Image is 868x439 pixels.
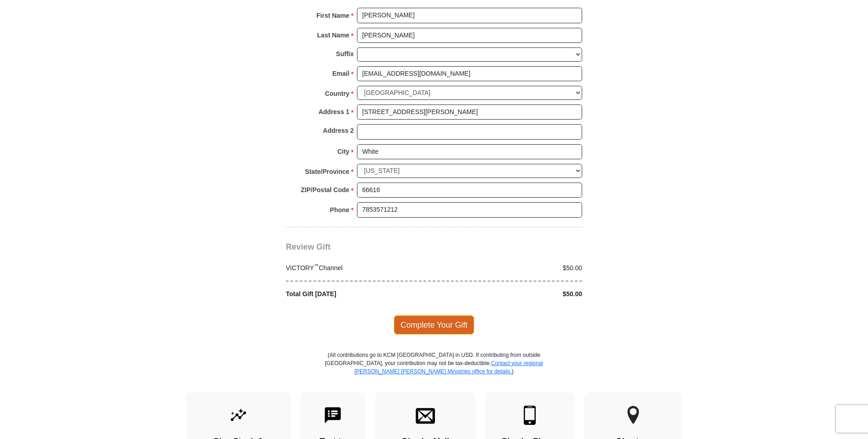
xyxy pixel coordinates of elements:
sup: ™ [314,263,319,268]
strong: Suffix [336,47,354,60]
a: Contact your regional [PERSON_NAME] [PERSON_NAME] Ministries office for details. [354,360,543,375]
strong: First Name [316,9,349,22]
span: Review Gift [286,242,331,251]
strong: Phone [330,204,350,216]
img: other-region [627,406,640,425]
strong: Address 2 [323,124,354,137]
strong: Address 1 [319,105,350,118]
div: VICTORY Channel [281,263,434,273]
strong: Last Name [317,29,350,42]
strong: ZIP/Postal Code [301,183,350,196]
span: Complete Your Gift [394,315,475,334]
strong: Country [325,87,350,100]
div: $50.00 [434,263,587,273]
div: Total Gift [DATE] [281,289,434,299]
strong: City [337,145,349,158]
div: $50.00 [434,289,587,299]
strong: Email [332,67,349,80]
img: give-by-stock.svg [229,406,248,425]
img: text-to-give.svg [323,406,342,425]
img: mobile.svg [520,406,539,425]
p: (All contributions go to KCM [GEOGRAPHIC_DATA] in USD. If contributing from outside [GEOGRAPHIC_D... [325,351,543,392]
strong: State/Province [305,165,349,178]
img: envelope.svg [416,406,435,425]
